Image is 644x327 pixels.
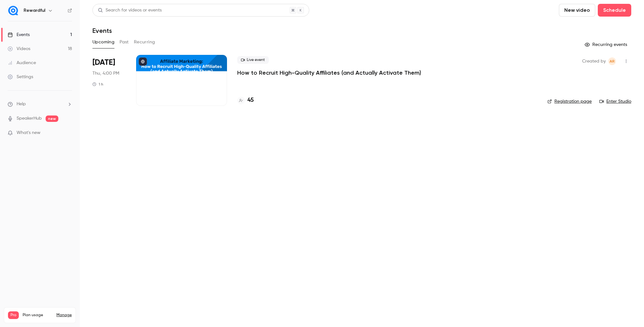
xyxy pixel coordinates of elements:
h4: 45 [247,96,254,105]
iframe: Noticeable Trigger [64,130,72,136]
button: Recurring events [582,40,631,50]
span: [DATE] [92,57,115,68]
div: Events [8,32,30,38]
button: New video [559,4,595,17]
h1: Events [92,27,112,34]
div: 1 h [92,82,103,87]
a: Manage [56,313,72,318]
span: Live event [237,56,269,64]
a: SpeakerHub [17,115,42,122]
span: Pro [8,311,19,319]
div: Sep 18 Thu, 5:00 PM (Europe/Paris) [92,55,126,106]
div: Settings [8,74,33,80]
div: Videos [8,46,30,52]
a: Registration page [547,98,592,105]
div: Audience [8,60,36,66]
span: Audrey Rampon [608,57,616,65]
a: Enter Studio [599,98,631,105]
li: help-dropdown-opener [8,101,72,108]
span: What's new [17,130,40,136]
button: Recurring [134,37,155,47]
span: AR [610,57,615,65]
img: Rewardful [8,5,18,16]
span: new [46,115,58,122]
button: Upcoming [92,37,114,47]
span: Created by [582,57,606,65]
span: Help [17,101,26,108]
button: Past [120,37,129,47]
span: Thu, 4:00 PM [92,70,119,77]
a: How to Recruit High-Quality Affiliates (and Actually Activate Them) [237,69,421,77]
a: 45 [237,96,254,105]
h6: Rewardful [24,7,45,14]
span: Plan usage [23,313,53,318]
button: Schedule [598,4,631,17]
div: Search for videos or events [98,7,162,14]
